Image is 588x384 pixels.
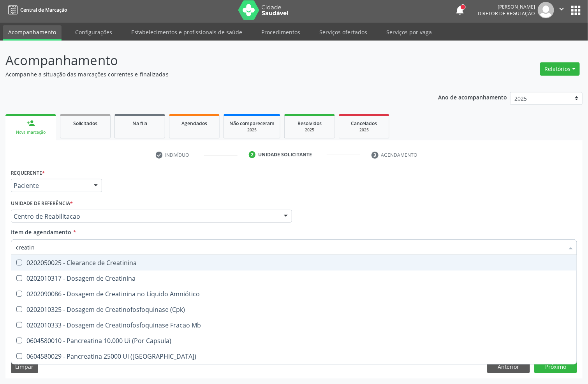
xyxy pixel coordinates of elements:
div: 0604580029 - Pancreatina 25000 Ui ([GEOGRAPHIC_DATA]) [16,353,572,359]
div: 0202050025 - Clearance de Creatinina [16,260,572,266]
span: Central de Marcação [20,7,67,13]
span: Agendados [181,120,207,127]
button: Relatórios [540,62,580,76]
span: Não compareceram [229,120,275,127]
img: img [538,2,554,18]
span: Resolvidos [298,120,322,127]
span: Na fila [132,120,147,127]
div: 2025 [345,127,384,133]
span: Cancelados [351,120,377,127]
label: Requerente [11,167,45,179]
div: 2 [249,151,256,158]
div: Nova marcação [11,129,51,135]
div: 0202010317 - Dosagem de Creatinina [16,275,572,281]
span: Item de agendamento [11,228,72,236]
a: Estabelecimentos e profissionais de saúde [126,25,248,39]
a: Serviços ofertados [314,25,373,39]
a: Procedimentos [256,25,306,39]
button: Próximo [534,360,577,373]
div: 0202010325 - Dosagem de Creatinofosfoquinase (Cpk) [16,306,572,313]
span: Paciente [14,182,86,189]
button: notifications [454,5,465,16]
div: Unidade solicitante [258,151,312,158]
a: Acompanhamento [3,25,62,41]
div: person_add [26,119,35,127]
span: Centro de Reabilitacao [14,212,276,220]
p: Acompanhe a situação das marcações correntes e finalizadas [5,70,409,78]
a: Central de Marcação [5,4,67,16]
div: 0604580010 - Pancreatina 10.000 Ui (Por Capsula) [16,338,572,344]
div: 2025 [229,127,275,133]
div: 0202010333 - Dosagem de Creatinofosfoquinase Fracao Mb [16,322,572,328]
button: Limpar [11,360,38,373]
div: [PERSON_NAME] [478,4,535,10]
p: Acompanhamento [5,51,409,70]
button: Anterior [487,360,530,373]
button: apps [569,4,583,17]
button:  [554,2,569,18]
a: Serviços por vaga [381,25,437,39]
i:  [557,5,566,13]
label: Unidade de referência [11,198,73,210]
div: 0202090086 - Dosagem de Creatinina no Líquido Amniótico [16,291,572,297]
input: Buscar por procedimentos [16,239,564,255]
div: 2025 [290,127,329,133]
a: Configurações [70,25,118,39]
span: Solicitados [73,120,97,127]
p: Ano de acompanhamento [438,92,507,102]
span: Diretor de regulação [478,10,535,17]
